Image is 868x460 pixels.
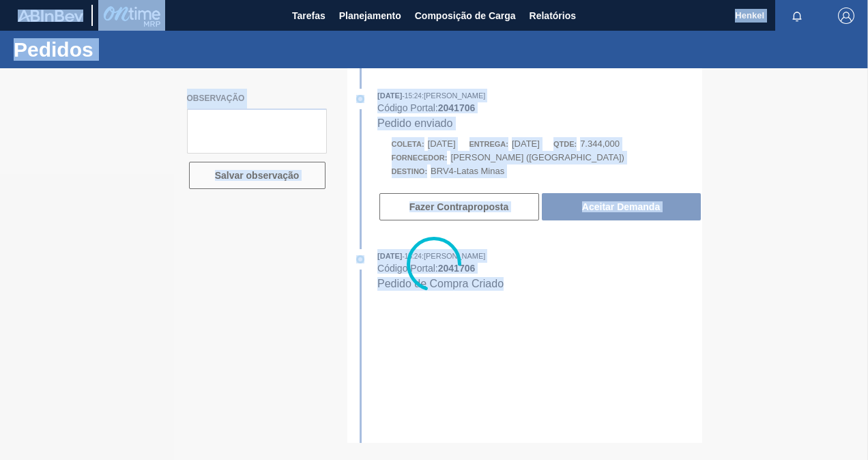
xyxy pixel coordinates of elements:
[838,8,854,24] img: Logout
[339,8,401,24] span: Planejamento
[292,8,325,24] span: Tarefas
[14,42,256,57] h1: Pedidos
[415,8,516,24] span: Composição de Carga
[775,6,819,25] button: Notificações
[530,8,576,24] span: Relatórios
[18,10,83,22] img: TNhmsLtSVTkK8tSr43FrP2fwEKptu5GPRR3wAAAABJRU5ErkJggg==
